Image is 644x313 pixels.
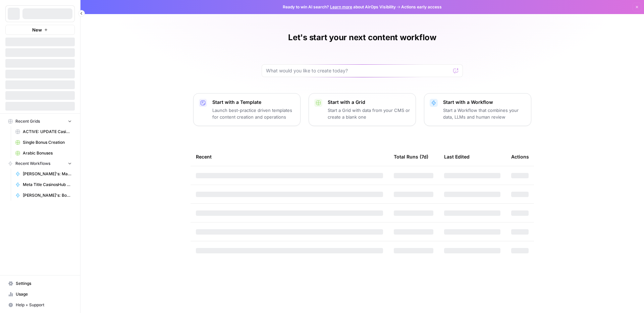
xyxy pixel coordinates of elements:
[15,118,40,124] span: Recent Grids
[309,93,416,126] button: Start with a GridStart a Grid with data from your CMS or create a blank one
[212,107,295,120] p: Launch best-practice driven templates for content creation and operations
[394,147,428,166] div: Total Runs (7d)
[23,192,72,198] span: [PERSON_NAME]'s: Bonuses Section for NoDeposit
[12,137,75,148] a: Single Bonus Creation
[443,107,526,120] p: Start a Workflow that combines your data, LLMs and human review
[193,93,301,126] button: Start with a TemplateLaunch best-practice driven templates for content creation and operations
[5,25,75,35] button: New
[12,169,75,179] a: [PERSON_NAME]'s: MasterFlow CasinosHub
[5,159,75,169] button: Recent Workflows
[23,150,72,156] span: Arabic Bonuses
[5,300,75,310] button: Help + Support
[212,99,295,106] p: Start with a Template
[328,99,410,106] p: Start with a Grid
[16,302,72,308] span: Help + Support
[330,4,352,9] a: Learn more
[288,32,436,43] h1: Let's start your next content workflow
[444,147,470,166] div: Last Edited
[5,278,75,289] a: Settings
[12,190,75,201] a: [PERSON_NAME]'s: Bonuses Section for NoDeposit
[283,4,396,10] span: Ready to win AI search? about AirOps Visibility
[5,116,75,126] button: Recent Grids
[23,171,72,177] span: [PERSON_NAME]'s: MasterFlow CasinosHub
[15,161,50,167] span: Recent Workflows
[511,147,529,166] div: Actions
[23,129,72,135] span: ACTIVE: UPDATE Casino Reviews
[328,107,410,120] p: Start a Grid with data from your CMS or create a blank one
[12,179,75,190] a: Meta Title CasinosHub Review
[196,147,383,166] div: Recent
[16,280,72,287] span: Settings
[12,126,75,137] a: ACTIVE: UPDATE Casino Reviews
[23,139,72,145] span: Single Bonus Creation
[424,93,531,126] button: Start with a WorkflowStart a Workflow that combines your data, LLMs and human review
[23,182,72,188] span: Meta Title CasinosHub Review
[32,26,42,33] span: New
[443,99,526,106] p: Start with a Workflow
[401,4,442,10] span: Actions early access
[5,289,75,300] a: Usage
[12,148,75,159] a: Arabic Bonuses
[16,291,72,297] span: Usage
[266,67,450,74] input: What would you like to create today?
